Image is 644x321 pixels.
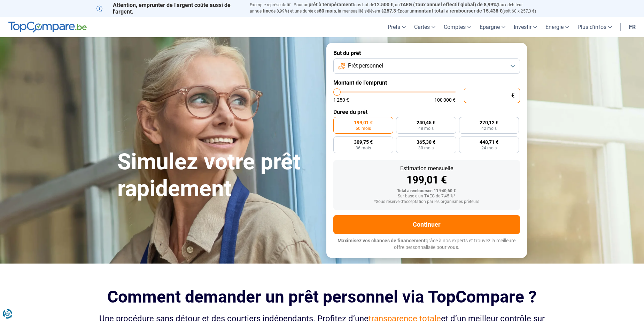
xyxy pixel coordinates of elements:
[417,140,435,144] span: 365,30 €
[541,17,573,37] a: Énergie
[573,17,616,37] a: Plus d'infos
[410,17,440,37] a: Cartes
[354,140,373,144] span: 309,75 €
[333,237,520,251] p: grâce à nos experts et trouvez la meilleure offre personnalisée pour vous.
[481,126,497,131] span: 42 mois
[333,109,520,115] label: Durée du prêt
[96,2,241,15] p: Attention, emprunter de l'argent coûte aussi de l'argent.
[440,17,475,37] a: Comptes
[480,140,498,144] span: 448,71 €
[418,146,434,150] span: 30 mois
[117,149,318,202] h1: Simulez votre prêt rapidement
[481,146,497,150] span: 24 mois
[480,120,498,125] span: 270,12 €
[374,2,393,7] span: 12.500 €
[319,8,336,14] span: 60 mois
[263,8,271,14] span: fixe
[339,199,514,204] div: *Sous réserve d'acceptation par les organismes prêteurs
[333,215,520,234] button: Continuer
[348,62,383,70] span: Prêt personnel
[309,2,353,7] span: prêt à tempérament
[414,8,502,14] span: montant total à rembourser de 15.438 €
[475,17,510,37] a: Épargne
[510,17,541,37] a: Investir
[400,2,497,7] span: TAEG (Taux annuel effectif global) de 8,99%
[356,126,371,131] span: 60 mois
[333,97,349,102] span: 1 250 €
[625,17,640,37] a: fr
[356,146,371,150] span: 36 mois
[339,194,514,199] div: Sur base d'un TAEG de 7,45 %*
[339,189,514,194] div: Total à rembourser: 11 940,60 €
[434,97,456,102] span: 100 000 €
[96,287,548,306] h2: Comment demander un prêt personnel via TopCompare ?
[8,22,87,33] img: TopCompare
[417,120,435,125] span: 240,45 €
[511,93,514,99] span: €
[384,8,400,14] span: 257,3 €
[418,126,434,131] span: 48 mois
[339,175,514,185] div: 199,01 €
[337,238,426,243] span: Maximisez vos chances de financement
[333,58,520,74] button: Prêt personnel
[333,79,520,86] label: Montant de l'emprunt
[354,120,373,125] span: 199,01 €
[333,50,520,56] label: But du prêt
[383,17,410,37] a: Prêts
[250,2,548,14] p: Exemple représentatif : Pour un tous but de , un (taux débiteur annuel de 8,99%) et une durée de ...
[339,166,514,171] div: Estimation mensuelle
